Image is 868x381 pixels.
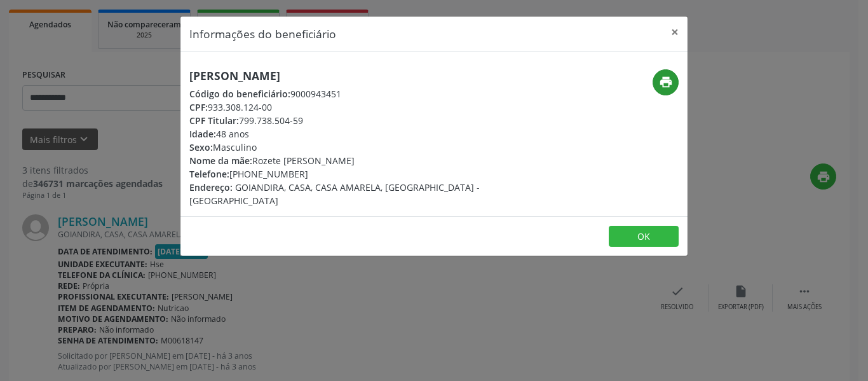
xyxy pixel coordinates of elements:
span: Telefone: [189,168,229,180]
span: CPF: [189,101,208,113]
div: 799.738.504-59 [189,114,510,127]
div: 9000943451 [189,87,510,100]
button: print [653,69,679,95]
button: Close [662,17,688,48]
i: print [659,75,673,89]
span: GOIANDIRA, CASA, CASA AMARELA, [GEOGRAPHIC_DATA] - [GEOGRAPHIC_DATA] [189,181,480,207]
span: CPF Titular: [189,114,239,127]
span: Nome da mãe: [189,155,252,167]
div: Rozete [PERSON_NAME] [189,154,510,167]
div: [PHONE_NUMBER] [189,167,510,181]
span: Código do beneficiário: [189,88,290,100]
button: OK [609,226,679,247]
div: 933.308.124-00 [189,100,510,114]
h5: [PERSON_NAME] [189,69,510,83]
div: Masculino [189,141,510,154]
h5: Informações do beneficiário [189,25,336,42]
span: Endereço: [189,181,233,193]
div: 48 anos [189,127,510,141]
span: Sexo: [189,141,213,153]
span: Idade: [189,128,216,140]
